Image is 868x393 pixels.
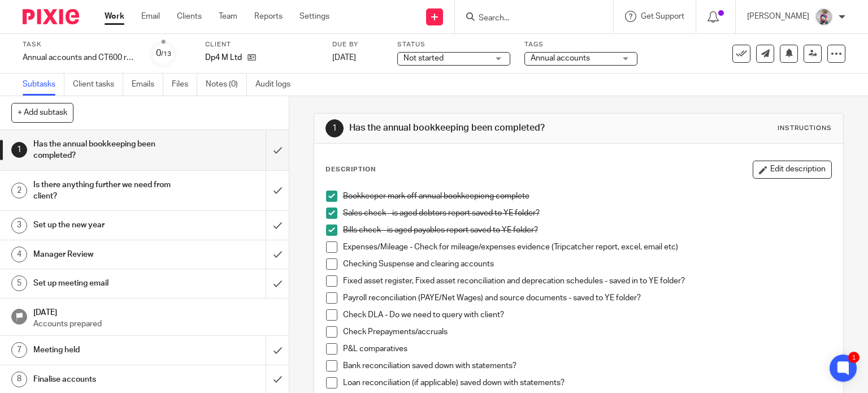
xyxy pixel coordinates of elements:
p: Check Prepayments/accruals [343,326,832,338]
p: Loan reconciliation (if applicable) saved down with statements? [343,377,832,388]
img: Pixie [23,9,79,24]
p: Sales check - is aged debtors report saved to YE folder? [343,208,832,219]
label: Status [397,40,510,49]
div: 1 [848,352,860,363]
button: Edit description [753,161,832,179]
label: Client [205,40,318,49]
p: Fixed asset register, Fixed asset reconciliation and deprecation schedules - saved in to YE folder? [343,275,832,287]
a: Team [219,11,237,22]
p: Bookkeeper mark off annual bookkeepieng complete [343,191,832,202]
a: Notes (0) [206,74,247,96]
p: Bills check - is aged payables report saved to YE folder? [343,224,832,236]
h1: Finalise accounts [33,371,181,388]
p: Description [325,165,376,174]
p: Expenses/Mileage - Check for mileage/expenses evidence (Tripcatcher report, excel, email etc) [343,241,832,253]
span: Not started [403,54,444,62]
div: 4 [11,247,27,262]
div: 0 [156,47,171,60]
div: Instructions [778,124,832,133]
div: 7 [11,342,27,358]
div: 3 [11,218,27,234]
p: [PERSON_NAME] [747,11,809,22]
div: 1 [325,119,344,137]
a: Email [141,11,160,22]
div: Annual accounts and CT600 return [23,52,136,63]
p: Payroll reconciliation (PAYE/Net Wages) and source documents - saved to YE folder? [343,292,832,304]
p: Check DLA - Do we need to query with client? [343,309,832,321]
p: Accounts prepared [33,318,277,330]
a: Client tasks [73,74,123,96]
p: Dp4 M Ltd [205,52,242,63]
a: Subtasks [23,74,64,96]
button: + Add subtask [11,103,73,122]
span: Get Support [641,12,684,20]
div: 5 [11,275,27,291]
a: Clients [177,11,202,22]
p: Bank reconciliation saved down with statements? [343,360,832,372]
span: Annual accounts [531,54,590,62]
label: Due by [332,40,383,49]
a: Emails [132,74,163,96]
div: 2 [11,183,27,198]
h1: Set up meeting email [33,275,181,292]
p: P&L comparatives [343,343,832,355]
h1: Meeting held [33,342,181,359]
p: Checking Suspense and clearing accounts [343,258,832,270]
input: Search [478,14,579,24]
label: Tags [524,40,637,49]
a: Settings [300,11,329,22]
div: 1 [11,142,27,158]
h1: Has the annual bookkeeping been completed? [349,122,602,134]
h1: Is there anything further we need from client? [33,176,181,205]
a: Work [105,11,124,22]
h1: [DATE] [33,304,277,318]
h1: Has the annual bookkeeping been completed? [33,136,181,165]
div: 8 [11,372,27,387]
a: Files [172,74,197,96]
h1: Set up the new year [33,217,181,234]
img: DBTieDye.jpg [815,8,833,26]
h1: Manager Review [33,246,181,263]
label: Task [23,40,136,49]
a: Audit logs [255,74,299,96]
a: Reports [254,11,283,22]
span: [DATE] [332,54,356,62]
small: /13 [161,51,171,57]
